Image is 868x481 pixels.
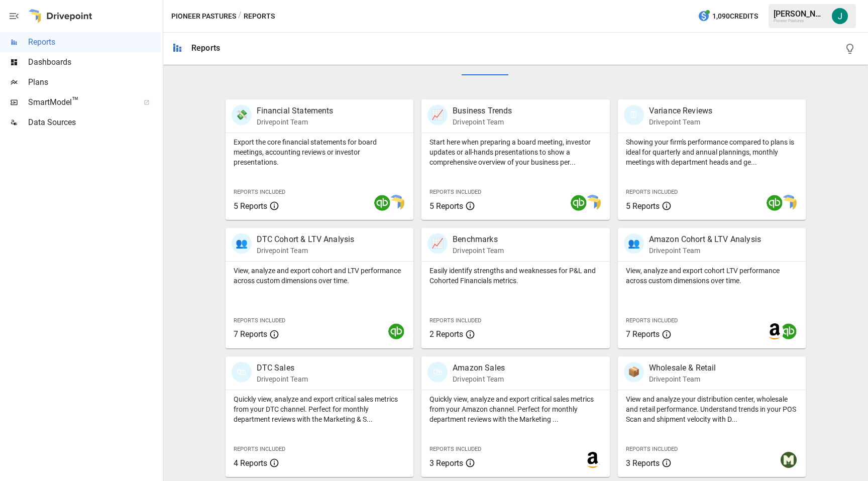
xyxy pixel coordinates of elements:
[429,317,481,324] span: Reports Included
[832,8,848,24] img: Jacob Brighton
[649,105,712,117] p: Variance Reviews
[571,195,587,211] img: quickbooks
[232,233,252,254] div: 👥
[72,95,79,107] span: ™
[626,394,798,424] p: View and analyze your distribution center, wholesale and retail performance. Understand trends in...
[767,195,783,211] img: quickbooks
[374,195,390,211] img: quickbooks
[171,10,236,23] button: Pioneer Pastures
[28,36,161,48] span: Reports
[28,56,161,68] span: Dashboards
[234,201,267,211] span: 5 Reports
[257,246,355,256] p: Drivepoint Team
[234,329,267,339] span: 7 Reports
[429,189,481,195] span: Reports Included
[453,105,512,117] p: Business Trends
[257,374,308,384] p: Drivepoint Team
[453,246,504,256] p: Drivepoint Team
[257,105,334,117] p: Financial Statements
[826,2,854,30] button: Jacob Brighton
[626,137,798,167] p: Showing your firm's performance compared to plans is ideal for quarterly and annual plannings, mo...
[626,329,660,339] span: 7 Reports
[429,446,481,452] span: Reports Included
[624,233,644,254] div: 👥
[427,105,448,125] div: 📈
[234,137,406,167] p: Export the core financial statements for board meetings, accounting reviews or investor presentat...
[626,458,660,468] span: 3 Reports
[232,362,252,382] div: 🛍
[427,233,448,254] div: 📈
[429,266,602,286] p: Easily identify strengths and weaknesses for P&L and Cohorted Financials metrics.
[626,317,678,324] span: Reports Included
[712,10,758,23] span: 1,090 Credits
[388,323,404,339] img: quickbooks
[694,7,762,26] button: 1,090Credits
[781,323,797,339] img: quickbooks
[774,19,826,23] div: Pioneer Pastures
[429,201,463,211] span: 5 Reports
[649,117,712,127] p: Drivepoint Team
[624,362,644,382] div: 📦
[429,137,602,167] p: Start here when preparing a board meeting, investor updates or all-hands presentations to show a ...
[626,266,798,286] p: View, analyze and export cohort LTV performance across custom dimensions over time.
[234,189,285,195] span: Reports Included
[781,195,797,211] img: smart model
[429,458,463,468] span: 3 Reports
[585,195,601,211] img: smart model
[28,96,133,108] span: SmartModel
[238,10,242,23] div: /
[427,362,448,382] div: 🛍
[626,446,678,452] span: Reports Included
[257,233,355,246] p: DTC Cohort & LTV Analysis
[453,117,512,127] p: Drivepoint Team
[388,195,404,211] img: smart model
[453,362,505,374] p: Amazon Sales
[28,76,161,88] span: Plans
[191,43,220,53] div: Reports
[781,452,797,468] img: muffindata
[257,362,308,374] p: DTC Sales
[232,105,252,125] div: 💸
[624,105,644,125] div: 🗓
[234,317,285,324] span: Reports Included
[453,374,505,384] p: Drivepoint Team
[649,233,761,246] p: Amazon Cohort & LTV Analysis
[234,394,406,424] p: Quickly view, analyze and export critical sales metrics from your DTC channel. Perfect for monthl...
[234,446,285,452] span: Reports Included
[453,233,504,246] p: Benchmarks
[649,246,761,256] p: Drivepoint Team
[429,329,463,339] span: 2 Reports
[28,116,161,129] span: Data Sources
[257,117,334,127] p: Drivepoint Team
[649,362,716,374] p: Wholesale & Retail
[626,189,678,195] span: Reports Included
[774,9,826,19] div: [PERSON_NAME]
[585,452,601,468] img: amazon
[649,374,716,384] p: Drivepoint Team
[767,323,783,339] img: amazon
[234,458,267,468] span: 4 Reports
[429,394,602,424] p: Quickly view, analyze and export critical sales metrics from your Amazon channel. Perfect for mon...
[234,266,406,286] p: View, analyze and export cohort and LTV performance across custom dimensions over time.
[626,201,660,211] span: 5 Reports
